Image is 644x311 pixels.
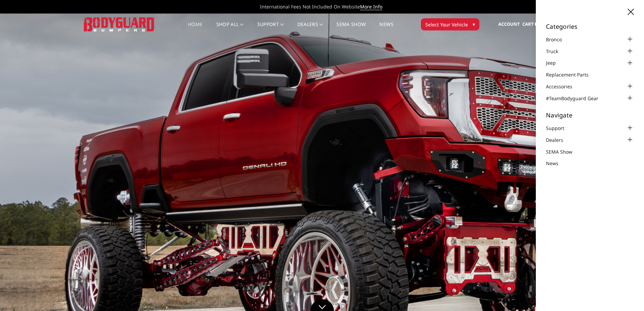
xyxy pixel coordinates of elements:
a: Support [546,125,573,132]
a: Dealers [546,136,572,143]
iframe: Chat Widget [610,279,644,311]
a: More Info [360,3,382,10]
span: Select Your Vehicle [425,21,468,28]
a: SEMA Show [546,148,581,155]
a: Cart 0 [522,15,540,34]
span: Cart [522,21,534,27]
a: Bronco [546,36,570,43]
a: Replacement Parts [546,71,597,78]
a: Click to Down [310,299,334,311]
button: Select Your Vehicle [421,18,479,30]
span: 0 [535,22,540,27]
a: shop all [216,22,244,35]
img: BODYGUARD BUMPERS [84,17,155,31]
a: Home [188,22,202,35]
span: ▾ [473,21,475,28]
a: Truck [546,48,567,55]
span: Account [498,21,520,27]
a: Support [257,22,284,35]
h5: Navigate [546,112,634,118]
a: Account [498,15,520,34]
a: SEMA Show [336,22,366,35]
a: News [546,160,567,167]
a: #TeamBodyguard Gear [546,95,607,102]
a: Dealers [297,22,323,35]
h5: Categories [546,23,634,29]
a: Jeep [546,59,564,66]
a: News [379,22,393,35]
a: Accessories [546,83,581,90]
